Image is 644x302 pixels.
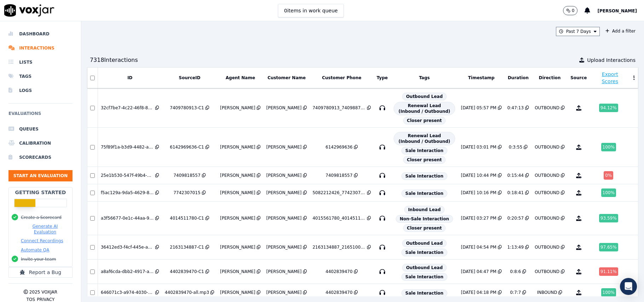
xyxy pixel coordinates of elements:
[220,290,255,295] div: [PERSON_NAME]
[278,4,344,17] button: 0items in work queue
[402,264,447,272] span: Outbound Lead
[101,215,154,221] div: a3f56677-0e1c-44aa-9c37-d198d99292f4
[556,27,600,36] button: Past 7 Days
[507,190,524,196] div: 0:18:41
[8,267,72,278] button: Report a Bug
[537,290,557,295] div: INBOUND
[510,290,521,295] div: 0:7:7
[419,75,430,81] button: Tags
[572,8,575,13] p: 0
[468,75,494,81] button: Timestamp
[461,269,496,274] div: [DATE] 04:47 PM
[179,75,201,81] button: SourceID
[326,173,353,178] div: 7409818557
[101,290,154,295] div: 646071c3-a974-4030-bb5d-eebd9791df3c
[220,215,255,221] div: [PERSON_NAME]
[461,290,496,295] div: [DATE] 04:18 PM
[90,56,138,64] div: 7318 Interaction s
[8,27,72,41] a: Dashboard
[220,244,255,250] div: [PERSON_NAME]
[507,173,524,178] div: 0:15:44
[599,243,618,251] div: 97.65 %
[127,75,132,81] button: ID
[21,238,63,244] button: Connect Recordings
[510,269,521,274] div: 0:8:6
[535,215,559,221] div: OUTBOUND
[601,188,616,197] div: 100 %
[509,144,522,150] div: 0:3:55
[535,269,559,274] div: OUTBOUND
[8,83,72,98] li: Logs
[461,144,496,150] div: [DATE] 03:01 PM
[266,173,302,178] div: [PERSON_NAME]
[604,171,613,180] div: 0 %
[326,144,353,150] div: 6142969636
[461,173,496,178] div: [DATE] 10:44 PM
[29,289,57,295] p: 2025 Voxjar
[326,290,353,295] div: 4402839470
[173,173,200,178] div: 7409818557
[593,71,627,85] button: Export Scores
[377,75,388,81] button: Type
[507,105,524,111] div: 0:47:13
[401,273,447,281] span: Sale Interaction
[220,173,255,178] div: [PERSON_NAME]
[461,105,496,111] div: [DATE] 05:57 PM
[101,269,154,274] div: a8af6cda-dbb2-4917-a1cf-0853f6e36880
[394,132,456,145] span: Renewal Lead (Inbound / Outbound)
[535,144,559,150] div: OUTBOUND
[401,172,447,180] span: Sale Interaction
[597,8,637,13] span: [PERSON_NAME]
[507,244,524,250] div: 1:13:49
[507,215,524,221] div: 0:20:57
[8,136,72,150] a: Calibration
[101,105,154,111] div: 32cf7be7-4c22-46f8-8b18-1b564a22157a
[170,105,204,111] div: 7409780913-C1
[266,244,302,250] div: [PERSON_NAME]
[563,6,585,15] button: 0
[8,109,72,122] h6: Evaluations
[394,102,456,115] span: Renewal Lead (Inbound / Outbound)
[403,224,446,232] span: Closer present
[8,150,72,164] a: Scorecards
[601,288,616,297] div: 100 %
[8,55,72,69] li: Lists
[170,215,204,221] div: 4014511780-C1
[401,147,447,155] span: Sale Interaction
[563,6,578,15] button: 0
[601,143,616,151] div: 100 %
[539,75,561,81] button: Direction
[8,69,72,83] li: Tags
[402,239,447,247] span: Outbound Lead
[220,190,255,196] div: [PERSON_NAME]
[8,41,72,55] a: Interactions
[313,105,366,111] div: 7409780913_7409887408
[326,269,353,274] div: 4402839470
[535,173,559,178] div: OUTBOUND
[402,93,447,100] span: Outbound Lead
[266,105,302,111] div: [PERSON_NAME]
[603,27,638,35] button: Add a filter
[599,104,618,112] div: 94.12 %
[597,6,644,15] button: [PERSON_NAME]
[8,122,72,136] a: Queues
[535,190,559,196] div: OUTBOUND
[535,244,559,250] div: OUTBOUND
[15,189,66,196] h2: Getting Started
[313,215,366,221] div: 4015561780_4014511780
[101,173,154,178] div: 25e1b530-547f-49b4-b5b2-ca27abfcad5e
[403,156,446,164] span: Closer present
[4,4,54,17] img: voxjar logo
[620,278,637,295] div: Open Intercom Messenger
[535,105,559,111] div: OUTBOUND
[401,289,447,297] span: Sale Interaction
[266,144,302,150] div: [PERSON_NAME]
[170,244,204,250] div: 2163134887-C1
[21,256,56,262] button: Invite your team
[313,190,366,196] div: 5082212426_7742307015
[173,190,200,196] div: 7742307015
